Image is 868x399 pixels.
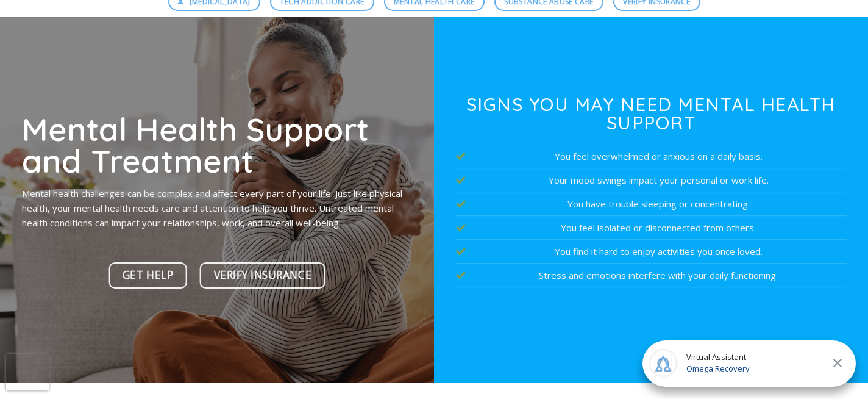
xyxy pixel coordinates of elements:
[22,113,413,177] h1: Mental Health Support and Treatment
[456,168,847,192] li: Your mood swings impact your personal or work life.
[456,264,847,287] li: Stress and emotions interfere with your daily functioning.
[6,354,49,390] iframe: reCAPTCHA
[214,267,311,284] span: Verify Insurance
[22,186,413,230] p: Mental health challenges can be complex and affect every part of your life. Just like physical he...
[456,95,847,132] h3: Signs You May Need Mental Health Support
[456,216,847,240] li: You feel isolated or disconnected from others.
[108,262,187,289] a: Get Help
[456,145,847,168] li: You feel overwhelmed or anxious on a daily basis.
[456,192,847,216] li: You have trouble sleeping or concentrating.
[123,267,173,284] span: Get Help
[200,262,325,289] a: Verify Insurance
[456,240,847,264] li: You find it hard to enjoy activities you once loved.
